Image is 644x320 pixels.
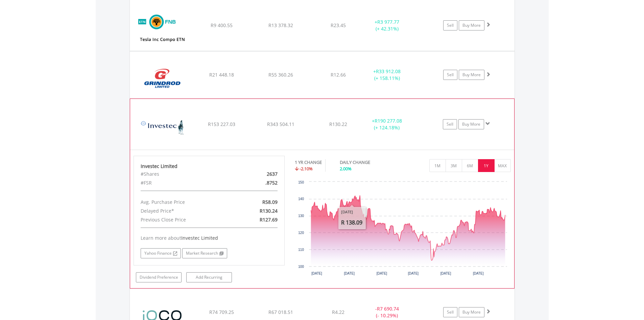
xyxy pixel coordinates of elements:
span: R23.45 [331,22,346,28]
div: Investec Limited [141,163,278,170]
div: - (- 10.29%) [362,305,413,319]
a: Market Research [182,248,227,258]
text: [DATE] [311,272,322,275]
img: EQU.ZA.INL.png [134,107,192,148]
text: 150 [298,180,304,184]
span: R12.66 [331,71,346,78]
span: R13 378.32 [268,22,293,28]
div: 2637 [234,170,283,178]
span: R130.22 [329,121,347,127]
span: R74 709.25 [209,309,234,315]
span: -2.10% [300,166,313,172]
button: MAX [494,159,511,172]
div: 1 YR CHANGE [295,159,322,166]
span: R67 018.51 [268,309,293,315]
text: [DATE] [377,272,387,275]
a: Add Recurring [186,272,232,282]
span: R127.69 [260,216,278,223]
a: Yahoo Finance [141,248,181,258]
text: 110 [298,248,304,252]
span: R7 690.74 [377,305,399,312]
div: Learn more about [141,235,278,241]
a: Sell [443,70,457,80]
svg: Interactive chart [295,178,510,280]
a: Buy More [459,70,484,80]
div: .8752 [234,178,283,187]
a: Sell [443,119,457,129]
a: Sell [443,20,457,30]
button: 1Y [478,159,495,172]
div: DAILY CHANGE [340,159,394,166]
a: Buy More [458,119,484,129]
text: [DATE] [344,272,355,275]
div: + (+ 158.11%) [362,68,413,82]
text: 140 [298,197,304,201]
span: R3 977.77 [377,19,399,25]
span: R153 227.03 [208,121,235,127]
span: R343 504.11 [267,121,294,127]
span: R130.24 [260,208,278,214]
div: #FSR [136,178,234,187]
text: 130 [298,214,304,218]
div: Previous Close Price [136,215,234,224]
a: Sell [443,307,457,317]
span: Investec Limited [181,235,218,241]
div: #Shares [136,170,234,178]
span: 2.00% [340,166,352,172]
div: Chart. Highcharts interactive chart. [295,178,511,280]
a: Buy More [459,20,484,30]
div: + (+ 42.31%) [362,19,413,32]
button: 3M [446,159,462,172]
a: Buy More [459,307,484,317]
span: R9 400.55 [211,22,233,28]
span: R21 448.18 [209,71,234,78]
span: R58.09 [262,199,278,205]
text: 100 [298,265,304,269]
span: R190 277.08 [375,118,402,124]
img: EQU.ZA.TSETNC.png [133,8,191,49]
button: 6M [462,159,478,172]
div: Avg. Purchase Price [136,198,234,207]
button: 1M [429,159,446,172]
div: + (+ 124.18%) [361,118,412,131]
span: R4.22 [332,309,344,315]
text: [DATE] [408,272,419,275]
div: Delayed Price* [136,207,234,215]
img: EQU.ZA.GND.png [133,60,191,97]
span: R33 912.08 [376,68,401,74]
text: [DATE] [473,272,484,275]
span: R55 360.26 [268,71,293,78]
text: 120 [298,231,304,235]
a: Dividend Preference [136,272,182,282]
text: [DATE] [440,272,451,275]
